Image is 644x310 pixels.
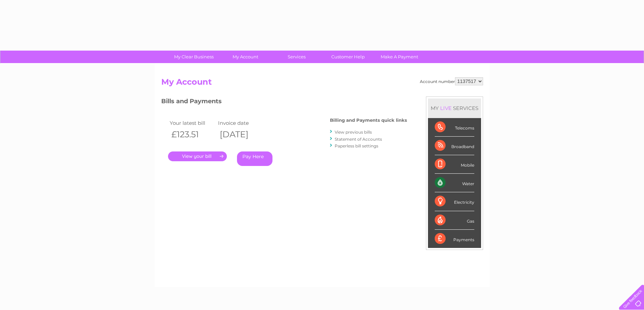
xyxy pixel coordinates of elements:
a: Customer Help [320,51,376,63]
a: Paperless bill settings [335,143,378,148]
a: My Account [217,51,273,63]
a: . [168,151,227,161]
td: Invoice date [216,118,265,128]
h2: My Account [161,77,483,90]
th: [DATE] [216,128,265,141]
a: Services [269,51,325,63]
a: Statement of Accounts [335,137,382,142]
div: Payments [435,230,474,248]
div: Mobile [435,155,474,174]
div: Account number [420,77,483,85]
a: My Clear Business [166,51,222,63]
div: Gas [435,211,474,230]
div: Broadband [435,137,474,155]
div: LIVE [439,105,453,111]
h4: Billing and Payments quick links [330,118,407,123]
a: Pay Here [237,151,272,166]
h3: Bills and Payments [161,96,407,108]
a: View previous bills [335,130,372,135]
a: Make A Payment [372,51,427,63]
td: Your latest bill [168,118,217,128]
div: Telecoms [435,118,474,137]
th: £123.51 [168,128,217,141]
div: Electricity [435,192,474,211]
div: MY SERVICES [428,98,481,118]
div: Water [435,174,474,192]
